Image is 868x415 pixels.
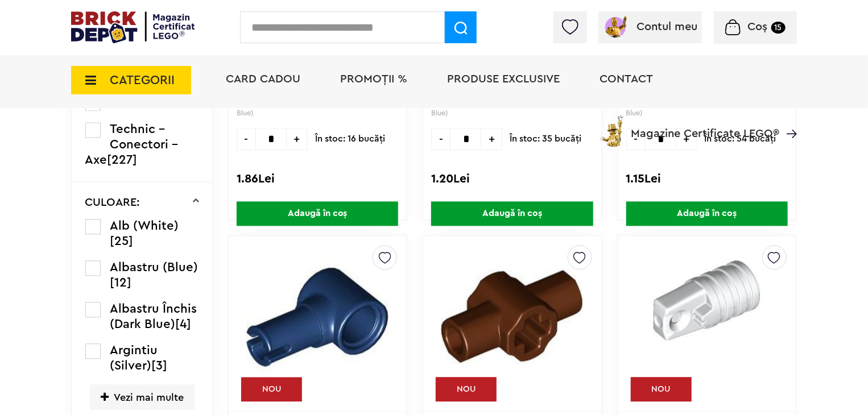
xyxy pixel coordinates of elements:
a: Magazine Certificate LEGO® [779,113,797,125]
a: Card Cadou [226,73,300,85]
span: CATEGORII [110,74,175,86]
div: NOU [241,377,302,401]
span: Magazine Certificate LEGO® [631,113,779,139]
span: [3] [152,359,168,372]
span: Adaugă în coș [237,201,398,226]
a: Produse exclusive [447,73,560,85]
span: [227] [108,153,138,166]
span: [4] [176,318,192,330]
small: 15 [771,22,786,34]
span: Adaugă în coș [626,201,788,226]
span: Vezi mai multe [90,384,195,410]
p: CULOARE: [85,197,140,208]
img: Conector 1 ax şi 2 bară / perpendicular [437,246,586,388]
span: Argintiu (Silver) [110,344,158,372]
span: Alb (White) [110,219,179,232]
span: Albastru Închis (Dark Blue) [110,302,197,330]
span: [12] [110,276,132,289]
span: Contul meu [637,21,698,32]
a: Adaugă în coș [229,201,406,226]
a: PROMOȚII % [340,73,407,85]
span: Adaugă în coș [431,201,593,226]
span: Albastru (Blue) [110,261,199,273]
div: 1.20Lei [431,172,593,186]
a: Contact [600,73,653,85]
a: Contul meu [603,21,698,32]
a: Adaugă în coș [618,201,796,226]
span: Coș [748,21,768,32]
a: Adaugă în coș [423,201,601,226]
img: Conector Ax / balama [633,246,782,355]
span: [25] [110,235,134,247]
div: 1.15Lei [626,172,788,186]
img: Conector pin / gaură pin unghi 0 [243,246,392,388]
div: NOU [631,377,692,401]
div: 1.86Lei [237,172,398,186]
div: NOU [436,377,497,401]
